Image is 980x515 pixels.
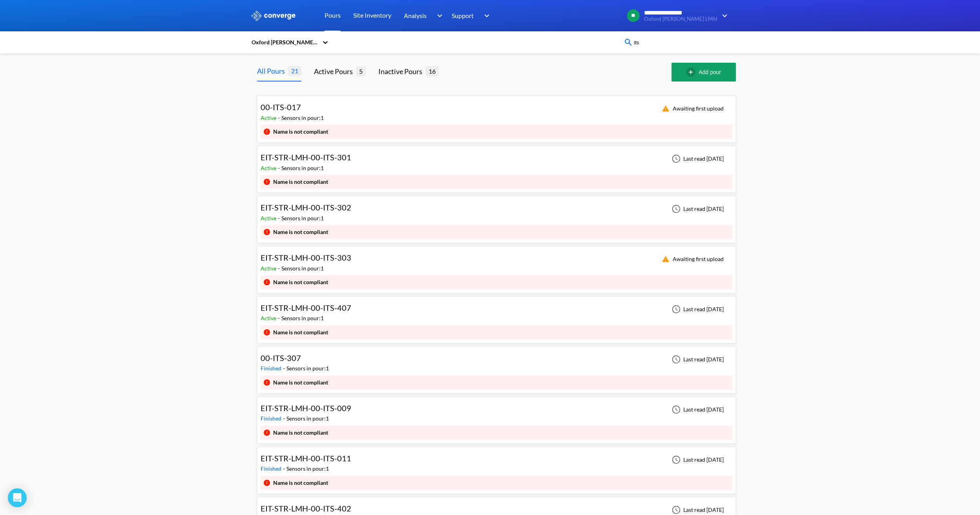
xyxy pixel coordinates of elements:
img: downArrow.svg [432,11,444,20]
span: EIT-STR-LMH-00-ITS-407 [261,303,351,312]
div: Sensors in pour: 1 [287,364,329,373]
span: EIT-STR-LMH-00-ITS-302 [261,203,351,212]
div: Last read [DATE] [668,355,726,364]
div: All Pours [257,65,288,76]
span: Active [261,165,278,171]
span: Oxford [PERSON_NAME] LMH [644,16,717,22]
a: EIT-STR-LMH-00-ITS-009Finished-Sensors in pour:1Last read [DATE]Name is not compliant [257,430,736,437]
div: Sensors in pour: 1 [287,414,329,423]
div: Awaiting first upload [657,254,726,264]
img: logo_ewhite.svg [251,11,296,21]
a: EIT-STR-LMH-00-ITS-407Active-Sensors in pour:1Last read [DATE]Name is not compliant [257,330,736,337]
div: Sensors in pour: 1 [287,464,329,473]
div: Sensors in pour: 1 [281,114,324,122]
span: 21 [288,66,301,76]
div: Name is not compliant [273,378,328,387]
span: EIT-STR-LMH-00-ITS-402 [261,504,351,513]
span: 16 [425,66,439,76]
div: Sensors in pour: 1 [281,164,324,172]
span: - [278,315,281,321]
a: 00-ITS-307Finished-Sensors in pour:1Last read [DATE]Name is not compliant [257,380,736,387]
div: Sensors in pour: 1 [281,264,324,273]
div: Name is not compliant [273,178,328,186]
span: EIT-STR-LMH-00-ITS-303 [261,253,351,262]
span: EIT-STR-LMH-00-ITS-301 [261,152,351,162]
span: Active [261,114,278,121]
span: - [278,265,281,272]
div: Sensors in pour: 1 [281,214,324,223]
div: Last read [DATE] [668,305,726,314]
a: EIT-STR-LMH-00-ITS-301Active-Sensors in pour:1Last read [DATE]Name is not compliant [257,180,736,186]
div: Name is not compliant [273,328,328,337]
div: Active Pours [314,66,356,77]
div: Last read [DATE] [668,455,726,464]
img: icon-search-blue.svg [624,38,633,47]
span: Finished [261,415,283,422]
a: EIT-STR-LMH-00-ITS-302Active-Sensors in pour:1Last read [DATE]Name is not compliant [257,230,736,236]
span: Active [261,265,278,272]
div: Open Intercom Messenger [8,488,27,507]
div: Name is not compliant [273,228,328,236]
div: Name is not compliant [273,278,328,287]
span: Support [452,11,474,20]
span: 5 [356,66,366,76]
span: Analysis [404,11,427,20]
span: 00-ITS-307 [261,353,301,363]
span: Finished [261,465,283,472]
span: EIT-STR-LMH-00-ITS-009 [261,403,351,413]
div: Name is not compliant [273,428,328,437]
div: Name is not compliant [273,479,328,487]
div: Sensors in pour: 1 [281,314,324,323]
button: Add pour [672,63,736,82]
a: 00-ITS-017Active-Sensors in pour:1Awaiting first uploadName is not compliant [257,129,736,136]
span: - [283,415,287,422]
input: Type your pour name [633,38,728,47]
div: Awaiting first upload [657,104,726,113]
span: - [278,215,281,221]
span: Active [261,315,278,321]
div: Inactive Pours [378,66,425,77]
img: downArrow.svg [717,11,730,20]
div: Oxford [PERSON_NAME] LMH [251,38,318,47]
img: downArrow.svg [479,11,492,20]
a: EIT-STR-LMH-00-ITS-303Active-Sensors in pour:1Awaiting first uploadName is not compliant [257,280,736,287]
span: - [283,465,287,472]
a: EIT-STR-LMH-00-ITS-011Finished-Sensors in pour:1Last read [DATE]Name is not compliant [257,481,736,487]
span: Finished [261,365,283,372]
span: - [278,165,281,171]
div: Last read [DATE] [668,154,726,163]
span: - [278,114,281,121]
div: Last read [DATE] [668,204,726,214]
img: add-circle-outline.svg [686,67,699,77]
div: Name is not compliant [273,127,328,136]
span: 00-ITS-017 [261,102,301,112]
span: Active [261,215,278,221]
span: EIT-STR-LMH-00-ITS-011 [261,453,351,463]
div: Last read [DATE] [668,405,726,414]
span: - [283,365,287,372]
div: Last read [DATE] [668,505,726,515]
